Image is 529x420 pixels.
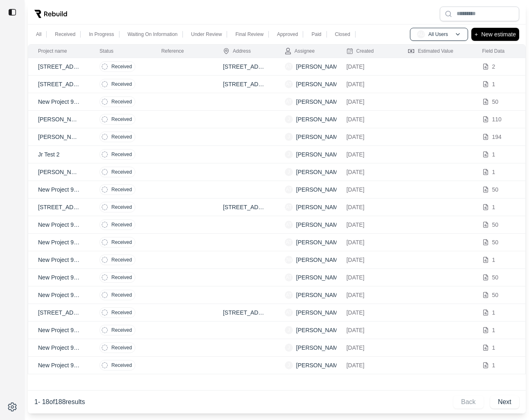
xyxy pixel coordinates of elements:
[128,31,178,38] p: Waiting On Information
[296,344,343,352] p: [PERSON_NAME]
[38,308,80,317] p: [STREET_ADDRESS][US_STATE][US_STATE].
[475,29,478,39] p: +
[285,133,293,141] span: J
[347,221,389,229] p: [DATE]
[285,48,315,54] div: Assignee
[111,292,132,298] p: Received
[492,273,499,281] p: 50
[296,63,343,71] p: [PERSON_NAME]
[481,29,516,39] p: New estimate
[285,63,293,71] span: AT
[213,304,275,322] td: [STREET_ADDRESS][US_STATE]
[492,80,495,88] p: 1
[347,63,389,71] p: [DATE]
[296,308,343,317] p: [PERSON_NAME]
[408,48,453,54] div: Estimated Value
[213,199,275,216] td: [STREET_ADDRESS][US_STATE]
[492,238,499,246] p: 50
[347,150,389,159] p: [DATE]
[34,397,85,407] p: 1 - 18 of 188 results
[296,256,343,264] p: [PERSON_NAME]
[490,395,519,409] button: Next
[347,326,389,334] p: [DATE]
[347,308,389,317] p: [DATE]
[89,31,114,38] p: In Progress
[277,31,298,38] p: Approved
[38,115,80,123] p: [PERSON_NAME] Test
[296,168,343,176] p: [PERSON_NAME]
[111,257,132,263] p: Received
[38,133,80,141] p: [PERSON_NAME]
[38,361,80,369] p: New Project 9161637
[285,115,293,123] span: J
[38,168,80,176] p: [PERSON_NAME] Test
[296,221,343,229] p: [PERSON_NAME]
[111,169,132,175] p: Received
[471,28,519,41] button: +New estimate
[296,326,343,334] p: [PERSON_NAME]
[111,186,132,193] p: Received
[347,98,389,106] p: [DATE]
[111,239,132,246] p: Received
[285,221,293,229] span: AT
[492,308,495,317] p: 1
[111,151,132,158] p: Received
[285,291,293,299] span: AT
[285,185,293,194] span: AT
[347,203,389,211] p: [DATE]
[38,150,80,159] p: Jr Test 2
[492,203,495,211] p: 1
[285,361,293,369] span: J
[38,63,80,71] p: [STREET_ADDRESS][US_STATE][US_STATE]. - Recon
[492,185,499,194] p: 50
[285,168,293,176] span: J
[347,256,389,264] p: [DATE]
[492,168,495,176] p: 1
[492,133,502,141] p: 194
[296,273,343,281] p: [PERSON_NAME]
[296,203,343,211] p: [PERSON_NAME]
[492,115,502,123] p: 110
[111,204,132,210] p: Received
[492,344,495,352] p: 1
[285,150,293,159] span: J
[296,291,343,299] p: [PERSON_NAME]
[285,273,293,281] span: AT
[111,116,132,123] p: Received
[296,133,343,141] p: [PERSON_NAME]
[36,31,41,38] p: All
[38,273,80,281] p: New Project 9181615
[38,344,80,352] p: New Project 916182
[38,326,80,334] p: New Project 916185
[347,168,389,176] p: [DATE]
[311,31,321,38] p: Paid
[38,203,80,211] p: [STREET_ADDRESS][US_STATE][US_STATE]
[417,30,425,38] span: AU
[492,256,495,264] p: 1
[38,185,80,194] p: New Project 9251420
[492,326,495,334] p: 1
[492,361,495,369] p: 1
[111,63,132,70] p: Received
[111,327,132,333] p: Received
[99,48,113,54] div: Status
[296,115,343,123] p: [PERSON_NAME]
[38,221,80,229] p: New Project 9221235
[38,238,80,246] p: New Project 9221225
[347,115,389,123] p: [DATE]
[111,98,132,105] p: Received
[38,80,80,88] p: [STREET_ADDRESS][US_STATE][US_STATE].
[111,221,132,228] p: Received
[111,81,132,87] p: Received
[285,326,293,334] span: J
[38,256,80,264] p: New Project 922852
[347,344,389,352] p: [DATE]
[191,31,222,38] p: Under Review
[492,98,499,106] p: 50
[347,361,389,369] p: [DATE]
[347,185,389,194] p: [DATE]
[347,273,389,281] p: [DATE]
[492,63,495,71] p: 2
[213,76,275,93] td: [STREET_ADDRESS][US_STATE]
[428,31,448,38] p: All Users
